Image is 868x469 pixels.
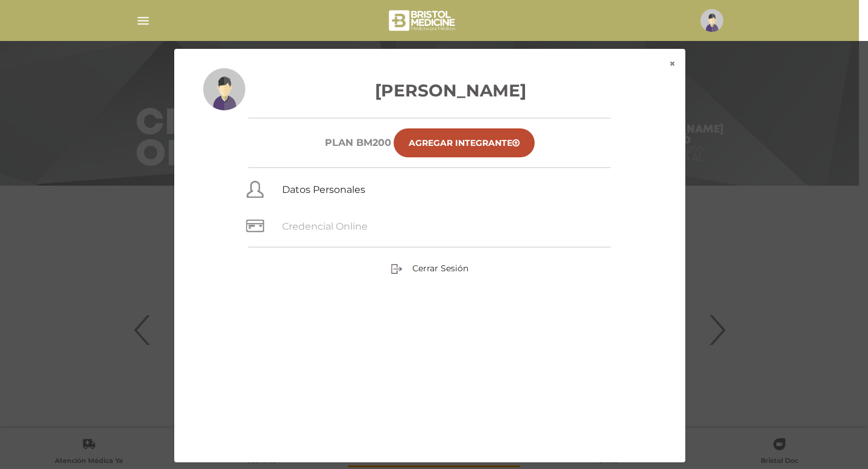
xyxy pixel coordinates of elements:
[203,68,245,110] img: profile-placeholder.svg
[394,128,535,157] a: Agregar Integrante
[659,49,685,79] button: ×
[203,78,656,103] h3: [PERSON_NAME]
[136,13,151,28] img: Cober_menu-lines-white.svg
[387,6,459,35] img: bristol-medicine-blanco.png
[391,263,403,275] img: sign-out.png
[412,263,468,274] span: Cerrar Sesión
[325,137,391,148] h6: Plan BM200
[391,263,468,274] a: Cerrar Sesión
[700,9,723,32] img: profile-placeholder.svg
[282,221,368,232] a: Credencial Online
[282,184,365,195] a: Datos Personales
